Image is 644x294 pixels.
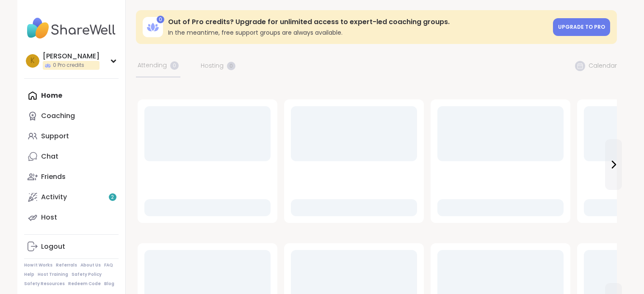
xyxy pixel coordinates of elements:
[41,172,66,181] div: Friends
[24,106,119,126] a: Coaching
[43,52,100,61] div: [PERSON_NAME]
[56,262,77,268] a: Referrals
[41,192,67,202] div: Activity
[41,132,69,141] div: Support
[24,167,119,187] a: Friends
[104,262,113,268] a: FAQ
[41,152,58,161] div: Chat
[168,17,548,27] h3: Out of Pro credits? Upgrade for unlimited access to expert-led coaching groups.
[24,272,34,278] a: Help
[38,272,68,278] a: Host Training
[24,14,119,43] img: ShareWell Nav Logo
[53,62,84,69] span: 0 Pro credits
[104,281,114,287] a: Blog
[24,126,119,146] a: Support
[24,146,119,167] a: Chat
[24,207,119,228] a: Host
[111,194,114,201] span: 2
[80,262,101,268] a: About Us
[72,272,102,278] a: Safety Policy
[157,16,164,23] div: 0
[558,23,605,30] span: Upgrade to Pro
[24,262,53,268] a: How It Works
[553,18,610,36] a: Upgrade to Pro
[68,281,101,287] a: Redeem Code
[24,187,119,207] a: Activity2
[168,28,548,37] h3: In the meantime, free support groups are always available.
[30,55,35,66] span: K
[41,242,65,251] div: Logout
[41,213,57,222] div: Host
[41,111,75,121] div: Coaching
[24,281,65,287] a: Safety Resources
[24,236,119,257] a: Logout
